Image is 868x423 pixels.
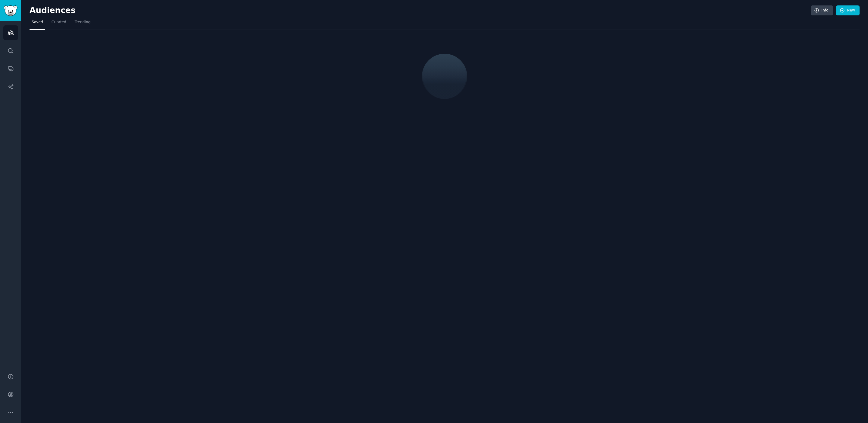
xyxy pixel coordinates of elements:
span: Trending [75,20,90,25]
a: Trending [73,18,93,30]
span: Curated [52,20,66,25]
span: Saved [32,20,43,25]
a: Saved [30,18,45,30]
h2: Audiences [30,6,811,15]
a: New [836,5,860,16]
a: Curated [49,18,68,30]
img: GummySearch logo [4,5,17,16]
a: Info [811,5,833,16]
